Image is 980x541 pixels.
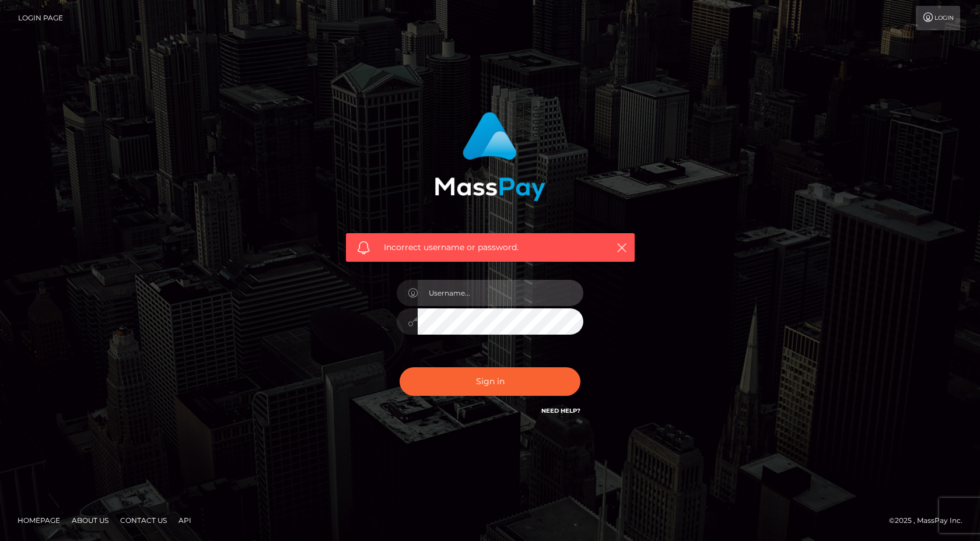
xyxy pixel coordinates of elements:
[400,367,580,396] button: Sign in
[384,241,597,254] span: Incorrect username or password.
[541,407,580,414] a: Need Help?
[418,280,583,306] input: Username...
[916,6,960,30] a: Login
[889,514,971,527] div: © 2025 , MassPay Inc.
[174,511,196,529] a: API
[116,511,171,529] a: Contact Us
[435,112,545,201] img: MassPay Login
[18,6,63,30] a: Login Page
[13,511,65,529] a: Homepage
[67,511,113,529] a: About Us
